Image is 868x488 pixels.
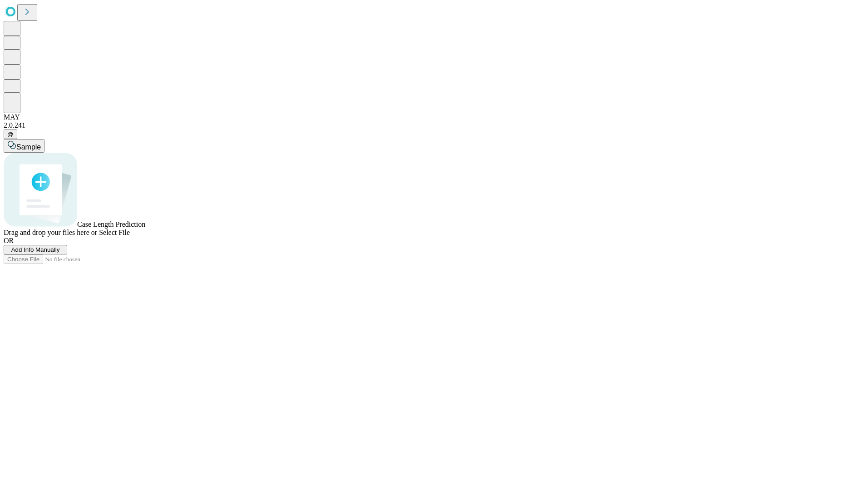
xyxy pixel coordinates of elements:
span: OR [4,237,14,244]
div: 2.0.241 [4,121,864,129]
button: Sample [4,139,44,153]
span: Case Length Prediction [77,220,145,228]
span: Add Info Manually [11,246,60,253]
span: Sample [16,143,41,151]
span: @ [7,131,14,138]
span: Select File [99,229,130,236]
button: @ [4,129,17,139]
button: Add Info Manually [4,245,67,254]
div: MAY [4,113,864,121]
span: Drag and drop your files here or [4,229,97,236]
